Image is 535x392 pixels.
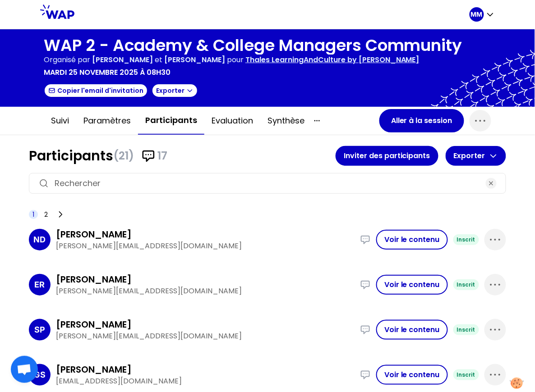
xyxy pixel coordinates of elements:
button: Voir le contenu [376,320,448,340]
p: [PERSON_NAME][EMAIL_ADDRESS][DOMAIN_NAME] [56,286,355,296]
button: Exporter [446,146,506,166]
span: 17 [157,149,167,163]
span: (21) [113,149,134,163]
p: SP [34,324,45,336]
div: Inscrit [453,324,479,335]
button: Paramètres [76,107,138,134]
p: pour [227,55,244,65]
div: Ouvrir le chat [11,356,38,383]
button: Suivi [44,107,76,134]
span: 2 [44,210,48,219]
button: Exporter [152,83,198,98]
p: [PERSON_NAME][EMAIL_ADDRESS][DOMAIN_NAME] [56,241,355,251]
p: ND [34,233,46,246]
button: Participants [138,107,204,135]
p: mardi 25 novembre 2025 à 08h30 [44,67,171,78]
p: [EMAIL_ADDRESS][DOMAIN_NAME] [56,376,355,387]
h1: Participants [29,148,336,164]
p: GS [34,369,46,381]
h1: WAP 2 - Academy & College Managers Community [44,36,462,55]
p: et [92,55,225,65]
h3: [PERSON_NAME] [56,318,132,331]
button: Voir le contenu [376,230,448,250]
p: Thales LearningAndCulture by [PERSON_NAME] [245,55,420,65]
button: Inviter des participants [336,146,438,166]
span: 1 [32,210,34,219]
button: Aller à la session [379,109,464,132]
div: Inscrit [453,279,479,290]
h3: [PERSON_NAME] [56,228,132,241]
h3: [PERSON_NAME] [56,363,132,376]
span: [PERSON_NAME] [164,55,225,65]
p: [PERSON_NAME][EMAIL_ADDRESS][DOMAIN_NAME] [56,331,355,342]
p: ER [35,278,45,291]
button: Copier l'email d'invitation [44,83,148,98]
span: [PERSON_NAME] [92,55,153,65]
button: MM [470,7,495,22]
h3: [PERSON_NAME] [56,273,132,286]
button: Evaluation [204,107,260,134]
button: Voir le contenu [376,365,448,385]
div: Inscrit [453,369,479,380]
button: Synthèse [260,107,312,134]
p: MM [471,10,483,19]
input: Rechercher [55,177,480,190]
p: Organisé par [44,55,90,65]
div: Inscrit [453,234,479,245]
button: Voir le contenu [376,275,448,295]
